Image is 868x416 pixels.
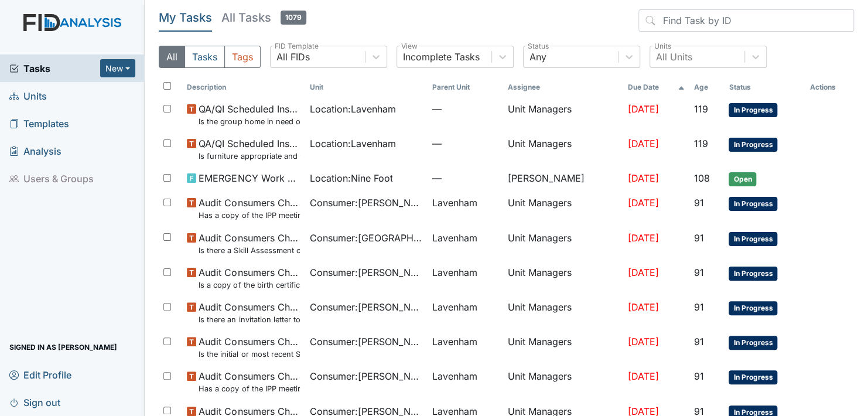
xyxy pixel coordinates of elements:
span: 119 [694,103,708,115]
span: Audit Consumers Charts Is the initial or most recent Social Evaluation in the chart? [199,335,300,360]
td: Unit Managers [503,226,623,261]
span: In Progress [729,197,777,211]
span: [DATE] [628,138,659,149]
span: [DATE] [628,232,659,244]
span: — [432,137,498,151]
span: Location : Lavenham [309,137,395,151]
small: Is a copy of the birth certificate found in the file? [199,279,300,291]
span: Audit Consumers Charts Is there a Skill Assessment completed and updated yearly (no more than one... [199,231,300,256]
span: [DATE] [628,172,659,184]
span: In Progress [729,232,777,246]
small: Has a copy of the IPP meeting been sent to the Parent/Guardian [DATE] of the meeting? [199,383,300,394]
span: EMERGENCY Work Order [199,171,300,185]
span: 91 [694,301,704,313]
span: 91 [694,336,704,347]
span: Location : Nine Foot [309,171,392,185]
span: Consumer : [PERSON_NAME] [309,196,422,210]
span: Analysis [9,142,61,160]
span: 91 [694,370,704,382]
span: 119 [694,138,708,149]
button: Tags [224,46,261,68]
td: Unit Managers [503,191,623,226]
small: Has a copy of the IPP meeting been sent to the Parent/Guardian [DATE] of the meeting? [199,210,300,221]
span: [DATE] [628,267,659,278]
span: Lavenham [432,335,477,349]
small: Is furniture appropriate and well-maintained (broken, missing pieces, sufficient number for seati... [199,151,300,162]
th: Toggle SortBy [689,77,725,97]
span: Location : Lavenham [309,102,395,116]
span: Sign out [9,393,60,411]
button: All [159,46,185,68]
span: In Progress [729,138,777,152]
span: Edit Profile [9,366,71,384]
span: In Progress [729,336,777,350]
td: Unit Managers [503,295,623,330]
span: 91 [694,197,704,209]
div: Incomplete Tasks [403,50,480,64]
td: [PERSON_NAME] [503,166,623,191]
span: Units [9,87,47,105]
td: Unit Managers [503,330,623,364]
span: In Progress [729,301,777,315]
th: Actions [805,77,854,97]
div: All FIDs [276,50,310,64]
span: [DATE] [628,370,659,382]
span: Open [729,172,756,186]
small: Is there a Skill Assessment completed and updated yearly (no more than one year old) [199,245,300,256]
span: 91 [694,232,704,244]
span: In Progress [729,103,777,117]
span: Consumer : [PERSON_NAME] [309,335,422,349]
span: 108 [694,172,710,184]
small: Is the group home in need of any outside repairs (paint, gutters, pressure wash, etc.)? [199,116,300,127]
div: Type filter [159,46,261,68]
span: In Progress [729,370,777,384]
span: Audit Consumers Charts Has a copy of the IPP meeting been sent to the Parent/Guardian within 30 d... [199,196,300,221]
button: Tasks [184,46,225,68]
span: [DATE] [628,301,659,313]
th: Toggle SortBy [305,77,427,97]
span: [DATE] [628,336,659,347]
span: [DATE] [628,197,659,209]
td: Unit Managers [503,364,623,399]
span: 91 [694,267,704,278]
th: Toggle SortBy [427,77,503,97]
a: Tasks [9,62,100,76]
th: Toggle SortBy [182,77,305,97]
span: Audit Consumers Charts Is a copy of the birth certificate found in the file? [199,265,300,291]
span: Lavenham [432,300,477,314]
span: Consumer : [PERSON_NAME] [309,300,422,314]
small: Is the initial or most recent Social Evaluation in the chart? [199,349,300,360]
td: Unit Managers [503,261,623,295]
h5: My Tasks [159,9,212,26]
span: Consumer : [PERSON_NAME] [309,369,422,383]
span: In Progress [729,267,777,281]
button: New [100,59,135,77]
span: Consumer : [PERSON_NAME] [309,265,422,279]
th: Assignee [503,77,623,97]
span: Lavenham [432,196,477,210]
span: Consumer : [GEOGRAPHIC_DATA][PERSON_NAME][GEOGRAPHIC_DATA] [309,231,422,245]
h5: All Tasks [221,9,306,26]
span: — [432,171,498,185]
th: Toggle SortBy [724,77,805,97]
div: All Units [656,50,692,64]
input: Find Task by ID [638,9,854,32]
span: Signed in as [PERSON_NAME] [9,338,117,356]
span: QA/QI Scheduled Inspection Is furniture appropriate and well-maintained (broken, missing pieces, ... [199,137,300,162]
span: Lavenham [432,369,477,383]
td: Unit Managers [503,132,623,166]
span: Lavenham [432,265,477,279]
div: Any [529,50,546,64]
span: QA/QI Scheduled Inspection Is the group home in need of any outside repairs (paint, gutters, pres... [199,102,300,127]
span: 1079 [281,11,306,25]
span: Audit Consumers Charts Is there an invitation letter to Parent/Guardian for current years team me... [199,300,300,325]
small: Is there an invitation letter to Parent/Guardian for current years team meetings in T-Logs (Therap)? [199,314,300,325]
span: Templates [9,114,69,132]
span: Lavenham [432,231,477,245]
span: — [432,102,498,116]
th: Toggle SortBy [623,77,689,97]
input: Toggle All Rows Selected [163,82,171,90]
td: Unit Managers [503,97,623,132]
span: [DATE] [628,103,659,115]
